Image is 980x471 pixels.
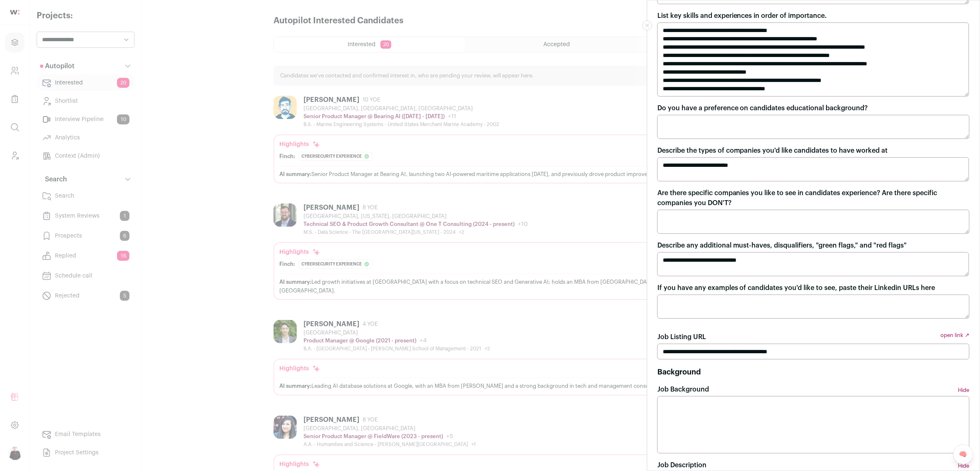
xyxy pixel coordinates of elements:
[657,11,827,21] label: List key skills and experiences in order of importance.
[657,188,970,208] label: Are there specific companies you like to see in candidates experience? Are there specific compani...
[941,332,970,344] a: open link ↗
[657,283,935,293] label: If you have any examples of candidates you'd like to see, paste their Linkedin URLs here
[657,384,709,394] label: Job Background
[657,240,907,250] label: Describe any additional must-haves, disqualifiers, "green flags," and "red flags"
[642,20,652,30] button: Close modal
[953,444,973,464] a: 🧠
[958,384,970,396] button: Hide
[657,146,888,156] label: Describe the types of companies you'd like candidates to have worked at
[657,460,706,470] label: Job Description
[657,366,970,378] h2: Background
[657,332,706,342] label: Job Listing URL
[657,103,868,113] label: Do you have a preference on candidates educational background?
